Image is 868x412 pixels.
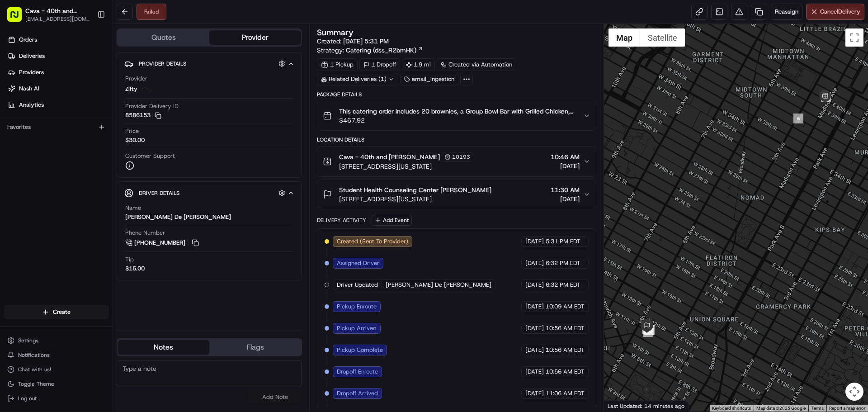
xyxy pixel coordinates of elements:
span: [PERSON_NAME] [28,165,73,172]
div: 10 [642,324,652,334]
button: Driver Details [124,185,294,200]
img: Google [606,400,636,412]
div: 6 [793,114,803,123]
div: Start new chat [41,86,148,95]
span: Driver Updated [337,281,378,289]
img: 1736555255976-a54dd68f-1ca7-489b-9aae-adbdc363a1c4 [9,86,25,103]
span: 10193 [452,153,470,161]
a: Orders [4,33,113,47]
span: [PERSON_NAME] De [PERSON_NAME] [386,281,491,289]
a: Nash AI [4,81,113,96]
div: 9 [643,327,653,337]
button: Map camera controls [845,383,863,401]
button: Cava - 40th and [PERSON_NAME] [25,6,90,15]
a: Created via Automation [437,58,516,71]
button: Settings [4,334,109,347]
span: Catering (dss_R2bmHK) [346,46,416,55]
span: [DATE] [80,165,99,172]
span: Pickup Complete [337,346,383,354]
div: 📗 [9,203,16,210]
span: 10:56 AM EDT [546,368,585,376]
div: 💻 [76,203,84,210]
button: CancelDelivery [806,4,864,20]
a: Deliveries [4,49,113,63]
div: Package Details [317,91,596,98]
div: Past conversations [9,118,58,125]
div: 1 Pickup [317,58,358,71]
div: $15.00 [125,265,145,273]
button: Log out [4,392,109,405]
button: This catering order includes 20 brownies, a Group Bowl Bar with Grilled Chicken, and another Grou... [317,101,595,130]
a: Providers [4,65,113,80]
span: 10:56 AM EDT [546,346,585,354]
button: Add Event [372,215,412,226]
span: Assigned Driver [337,259,379,267]
button: Student Health Counseling Center [PERSON_NAME][STREET_ADDRESS][US_STATE]11:30 AM[DATE] [317,180,595,209]
span: Knowledge Base [18,202,69,211]
span: [DATE] [525,346,544,354]
div: 1.9 mi [402,58,435,71]
span: Name [125,204,141,212]
div: Delivery Activity [317,217,366,224]
span: [DATE] [525,324,544,332]
a: Analytics [4,98,113,112]
button: [EMAIL_ADDRESS][DOMAIN_NAME] [25,15,90,23]
a: Powered byPylon [64,224,109,231]
div: Related Deliveries (1) [317,73,398,85]
span: Toggle Theme [18,380,54,388]
span: Deliveries [19,52,45,60]
span: Cava - 40th and [PERSON_NAME] [339,152,440,161]
a: Report a map error [829,406,865,411]
span: Provider [125,75,147,83]
span: [DATE] [551,194,580,204]
span: [DATE] [525,368,544,376]
div: We're available if you need us! [41,95,124,103]
span: [STREET_ADDRESS][US_STATE] [339,194,491,204]
span: 10:56 AM EDT [546,324,585,332]
span: [DATE] [525,389,544,398]
span: Dropoff Enroute [337,368,378,376]
button: Keyboard shortcuts [712,405,751,412]
span: Pickup Arrived [337,324,377,332]
input: Clear [24,58,149,68]
span: Tip [125,256,134,264]
span: Cancel Delivery [820,8,860,16]
div: [PERSON_NAME] De [PERSON_NAME] [125,213,231,221]
span: [PHONE_NUMBER] [134,239,185,247]
img: Nash [9,9,27,27]
a: 💻API Documentation [73,199,149,215]
span: Pylon [90,224,109,231]
button: Flags [209,340,301,355]
span: API Documentation [85,202,145,211]
span: $467.92 [339,116,576,125]
div: Strategy: [317,46,423,55]
span: Analytics [19,101,44,109]
span: 10:46 AM [551,152,580,161]
span: Providers [19,68,44,76]
button: Notes [118,340,209,355]
span: Student Health Counseling Center [PERSON_NAME] [339,185,491,194]
span: Customer Support [125,152,175,160]
span: 6:32 PM EDT [546,281,580,289]
button: Cava - 40th and [PERSON_NAME][EMAIL_ADDRESS][DOMAIN_NAME] [4,4,94,25]
span: • [75,165,78,172]
p: Welcome 👋 [9,36,165,51]
div: 1 Dropoff [359,58,400,71]
div: Favorites [4,120,109,134]
a: Open this area in Google Maps (opens a new window) [606,400,636,412]
span: 10:09 AM EDT [546,303,585,311]
span: 11:30 AM [551,185,580,194]
span: [DATE] [525,303,544,311]
span: Log out [18,395,37,402]
span: [DATE] [551,161,580,170]
a: 📗Knowledge Base [5,199,73,215]
img: 1736555255976-a54dd68f-1ca7-489b-9aae-adbdc363a1c4 [18,165,25,172]
button: See all [140,116,165,127]
span: 40th Madison [28,140,65,147]
span: Pickup Enroute [337,303,377,311]
span: Zifty [125,85,137,93]
span: 5:31 PM EDT [546,237,580,246]
span: $30.00 [125,136,145,144]
button: Create [4,305,109,319]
